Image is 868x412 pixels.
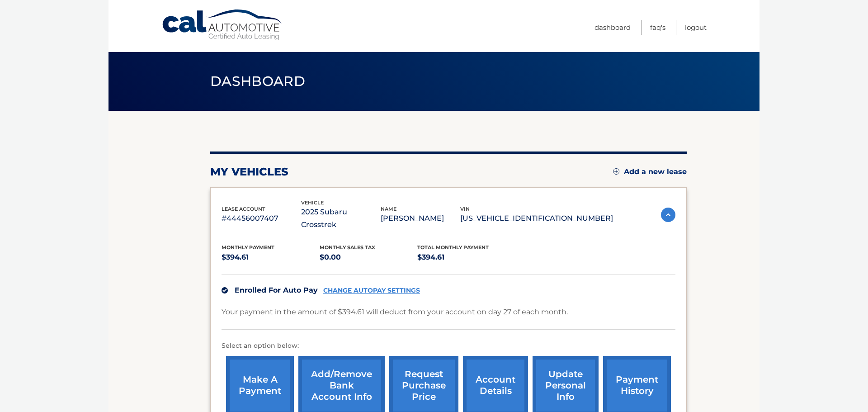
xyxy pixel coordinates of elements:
a: Add a new lease [613,167,687,176]
span: Total Monthly Payment [417,244,489,251]
p: Your payment in the amount of $394.61 will deduct from your account on day 27 of each month. [222,306,568,318]
a: CHANGE AUTOPAY SETTINGS [323,287,420,294]
p: $394.61 [222,251,320,264]
img: add.svg [613,168,619,175]
img: check.svg [222,287,228,294]
span: name [381,206,396,212]
p: $0.00 [320,251,418,264]
a: Logout [685,20,707,35]
span: Monthly sales Tax [320,244,375,251]
a: Cal Automotive [161,9,283,41]
span: lease account [222,206,265,212]
a: FAQ's [650,20,665,35]
span: Dashboard [210,73,305,90]
p: Select an option below: [222,341,675,351]
p: [PERSON_NAME] [381,212,460,225]
p: [US_VEHICLE_IDENTIFICATION_NUMBER] [460,212,613,225]
img: accordion-active.svg [661,208,675,222]
h2: my vehicles [210,165,288,179]
span: vin [460,206,470,212]
span: vehicle [301,199,324,206]
p: #44456007407 [222,212,301,225]
p: $394.61 [417,251,515,264]
span: Monthly Payment [222,244,274,251]
a: Dashboard [594,20,631,35]
span: Enrolled For Auto Pay [235,286,318,294]
p: 2025 Subaru Crosstrek [301,206,381,231]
